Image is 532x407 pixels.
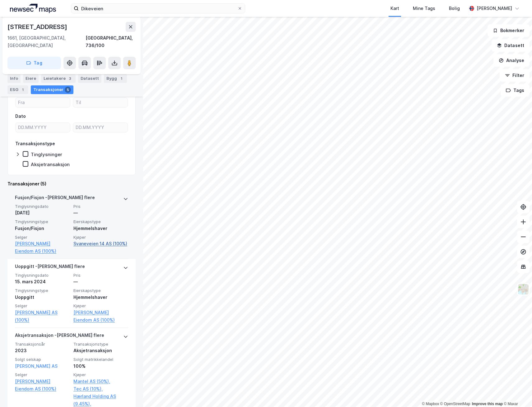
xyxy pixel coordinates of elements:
[15,288,70,293] span: Tinglysningstype
[73,235,128,240] span: Kjøper
[440,402,470,406] a: OpenStreetMap
[15,263,85,273] div: Uoppgitt - [PERSON_NAME] flere
[488,24,530,37] button: Bokmerker
[15,194,95,204] div: Fusjon/Fisjon - [PERSON_NAME] flere
[67,75,73,82] div: 3
[73,219,128,224] span: Eierskapstype
[15,278,70,285] div: 15. mars 2024
[15,303,70,309] span: Selger
[15,209,70,217] div: [DATE]
[501,377,532,407] iframe: Chat Widget
[15,240,70,255] a: [PERSON_NAME] Eiendom AS (100%)
[73,225,128,232] div: Hjemmelshaver
[449,5,460,12] div: Bolig
[73,294,128,301] div: Hjemmelshaver
[413,5,435,12] div: Mine Tags
[31,85,73,94] div: Transaksjoner
[15,294,70,301] div: Uoppgitt
[23,74,39,83] div: Eiere
[15,372,70,377] span: Selger
[15,378,70,393] a: [PERSON_NAME] Eiendom AS (100%)
[118,75,124,82] div: 1
[73,342,128,347] span: Transaksjonstype
[7,34,86,49] div: 1661, [GEOGRAPHIC_DATA], [GEOGRAPHIC_DATA]
[15,235,70,240] span: Selger
[73,378,128,385] a: Mantel AS (50%),
[472,402,503,406] a: Improve this map
[7,85,28,94] div: ESG
[501,84,530,97] button: Tags
[15,140,55,147] div: Transaksjonstype
[73,357,128,362] span: Solgt matrikkelandel
[20,87,26,93] div: 1
[16,98,70,107] input: Fra
[15,204,70,209] span: Tinglysningsdato
[73,303,128,309] span: Kjøper
[79,4,237,13] input: Søk på adresse, matrikkel, gårdeiere, leietakere eller personer
[73,385,128,393] a: Tec AS (10%),
[73,98,128,107] input: Til
[7,57,61,69] button: Tag
[73,240,128,247] a: Svaneveien 14 AS (100%)
[15,342,70,347] span: Transaksjonsår
[517,283,529,295] img: Z
[493,54,530,67] button: Analyse
[73,209,128,217] div: —
[7,22,68,32] div: [STREET_ADDRESS]
[16,123,70,132] input: DD.MM.YYYY
[73,123,128,132] input: DD.MM.YYYY
[78,74,101,83] div: Datasett
[73,309,128,324] a: [PERSON_NAME] Eiendom AS (100%)
[31,151,62,157] div: Tinglysninger
[492,39,530,52] button: Datasett
[73,362,128,370] div: 100%
[41,74,76,83] div: Leietakere
[73,372,128,377] span: Kjøper
[15,113,26,120] div: Dato
[73,278,128,285] div: —
[31,161,70,167] div: Aksjetransaksjon
[15,219,70,224] span: Tinglysningstype
[477,5,512,12] div: [PERSON_NAME]
[65,87,71,93] div: 5
[15,273,70,278] span: Tinglysningsdato
[73,273,128,278] span: Pris
[10,4,56,13] img: logo.a4113a55bc3d86da70a041830d287a7e.svg
[15,363,58,369] a: [PERSON_NAME] AS
[73,347,128,354] div: Aksjetransaksjon
[15,347,70,354] div: 2023
[73,204,128,209] span: Pris
[15,357,70,362] span: Solgt selskap
[15,309,70,324] a: [PERSON_NAME] AS (100%)
[15,225,70,232] div: Fusjon/Fisjon
[86,34,136,49] div: [GEOGRAPHIC_DATA], 736/100
[73,288,128,293] span: Eierskapstype
[104,74,127,83] div: Bygg
[7,180,136,188] div: Transaksjoner (5)
[390,5,399,12] div: Kart
[422,402,439,406] a: Mapbox
[500,69,530,82] button: Filter
[15,332,104,342] div: Aksjetransaksjon - [PERSON_NAME] flere
[7,74,21,83] div: Info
